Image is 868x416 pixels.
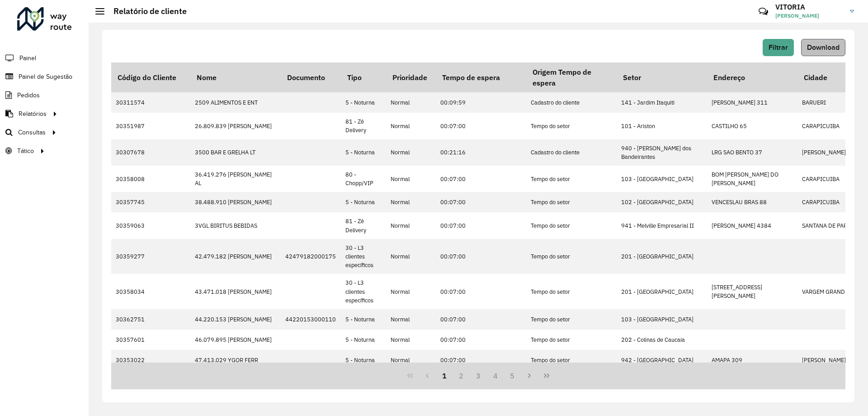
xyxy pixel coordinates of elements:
button: 4 [487,367,504,384]
span: [PERSON_NAME] [775,12,843,20]
td: 00:07:00 [436,239,526,274]
td: 38.488.910 [PERSON_NAME] [190,192,281,212]
td: 00:07:00 [436,330,526,350]
td: 46.079.895 [PERSON_NAME] [190,330,281,350]
span: Filtrar [769,43,788,51]
td: 3500 BAR E GRELHA LT [190,139,281,166]
span: Pedidos [17,91,40,100]
th: Origem Tempo de espera [526,62,617,92]
td: 81 - Zé Delivery [341,212,386,239]
td: 26.809.839 [PERSON_NAME] [190,113,281,139]
td: Tempo do setor [526,350,617,370]
td: 30357601 [111,330,190,350]
td: Tempo do setor [526,274,617,309]
th: Tipo [341,62,386,92]
td: VENCESLAU BRAS 88 [707,192,797,212]
td: 2509 ALIMENTOS E ENT [190,92,281,113]
td: 00:07:00 [436,350,526,370]
h2: Relatório de cliente [104,6,187,16]
td: Tempo do setor [526,330,617,350]
td: 5 - Noturna [341,192,386,212]
td: 141 - Jardim Itaquiti [617,92,707,113]
td: 30311574 [111,92,190,113]
td: 3VGL BIRITUS BEBIDAS [190,212,281,239]
td: 30 - L3 clientes específicos [341,274,386,309]
td: 5 - Noturna [341,309,386,330]
td: 00:07:00 [436,166,526,192]
td: 81 - Zé Delivery [341,113,386,139]
td: 47.413.029 YGOR FERR [190,350,281,370]
td: 5 - Noturna [341,92,386,113]
td: 102 - [GEOGRAPHIC_DATA] [617,192,707,212]
td: Cadastro do cliente [526,139,617,166]
td: Tempo do setor [526,166,617,192]
td: 30357745 [111,192,190,212]
td: Cadastro do cliente [526,92,617,113]
th: Prioridade [386,62,436,92]
td: 202 - Colinas de Caucaia [617,330,707,350]
td: Normal [386,166,436,192]
td: [PERSON_NAME] 311 [707,92,797,113]
td: 30307678 [111,139,190,166]
td: 00:07:00 [436,274,526,309]
td: 30358034 [111,274,190,309]
td: 00:07:00 [436,192,526,212]
th: Nome [190,62,281,92]
td: 43.471.018 [PERSON_NAME] [190,274,281,309]
td: BOM [PERSON_NAME] DO [PERSON_NAME] [707,166,797,192]
button: 5 [504,367,521,384]
td: Normal [386,309,436,330]
td: 201 - [GEOGRAPHIC_DATA] [617,274,707,309]
td: Normal [386,350,436,370]
th: Código do Cliente [111,62,190,92]
button: Download [801,39,845,56]
td: 30359063 [111,212,190,239]
td: [STREET_ADDRESS][PERSON_NAME] [707,274,797,309]
button: Filtrar [763,39,794,56]
td: Normal [386,239,436,274]
td: Tempo do setor [526,113,617,139]
a: Contato Rápido [754,2,773,21]
span: Download [807,43,840,51]
td: Normal [386,113,436,139]
td: Tempo do setor [526,212,617,239]
td: 42.479.182 [PERSON_NAME] [190,239,281,274]
span: Consultas [18,128,46,137]
span: Painel de Sugestão [19,72,72,81]
td: Tempo do setor [526,192,617,212]
td: 5 - Noturna [341,350,386,370]
td: Normal [386,330,436,350]
h3: VITORIA [775,3,843,11]
td: 00:07:00 [436,309,526,330]
td: 941 - Melville Empresarial II [617,212,707,239]
td: Tempo do setor [526,309,617,330]
button: 1 [436,367,453,384]
td: 942 - [GEOGRAPHIC_DATA] [617,350,707,370]
td: 00:07:00 [436,212,526,239]
td: 940 - [PERSON_NAME] dos Bandeirantes [617,139,707,166]
td: 00:09:59 [436,92,526,113]
span: Painel [19,53,36,63]
td: 30358008 [111,166,190,192]
td: LRG SAO BENTO 37 [707,139,797,166]
td: Tempo do setor [526,239,617,274]
button: 2 [453,367,470,384]
td: 5 - Noturna [341,139,386,166]
td: 44.220.153 [PERSON_NAME] [190,309,281,330]
td: 30359277 [111,239,190,274]
span: Relatórios [19,109,47,119]
td: 30 - L3 clientes específicos [341,239,386,274]
td: 103 - [GEOGRAPHIC_DATA] [617,166,707,192]
td: 36.419.276 [PERSON_NAME] AL [190,166,281,192]
td: Normal [386,212,436,239]
th: Documento [281,62,341,92]
td: 30351987 [111,113,190,139]
th: Tempo de espera [436,62,526,92]
td: 00:21:16 [436,139,526,166]
td: 80 - Chopp/VIP [341,166,386,192]
button: 3 [470,367,487,384]
td: 00:07:00 [436,113,526,139]
td: 201 - [GEOGRAPHIC_DATA] [617,239,707,274]
td: Normal [386,92,436,113]
td: 44220153000110 [281,309,341,330]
